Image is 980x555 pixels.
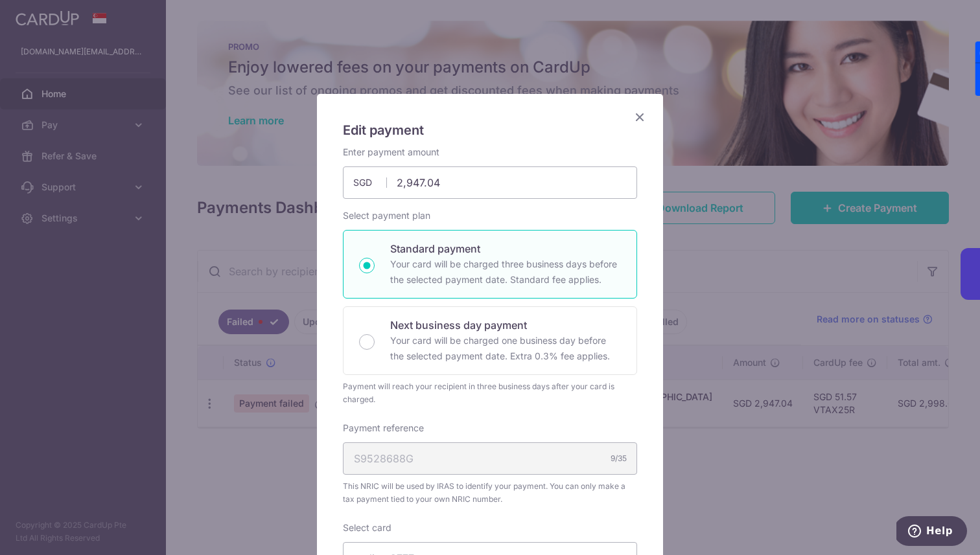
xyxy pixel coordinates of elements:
label: Select payment plan [343,209,430,222]
h5: Edit payment [343,120,637,141]
iframe: Opens a widget where you can find more information [896,516,967,549]
div: 9/35 [611,452,627,465]
p: Standard payment [390,241,621,256]
p: Your card will be charged three business days before the selected payment date. Standard fee appl... [390,256,621,288]
label: Enter payment amount [343,146,439,159]
div: Payment will reach your recipient in three business days after your card is charged. [343,380,637,406]
p: Next business day payment [390,317,621,333]
input: 0.00 [343,166,637,199]
button: Close [632,109,647,125]
label: Select card [343,521,391,534]
span: SGD [353,176,387,189]
p: Your card will be charged one business day before the selected payment date. Extra 0.3% fee applies. [390,333,621,364]
span: This NRIC will be used by IRAS to identify your payment. You can only make a tax payment tied to ... [343,480,637,506]
label: Payment reference [343,422,424,435]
